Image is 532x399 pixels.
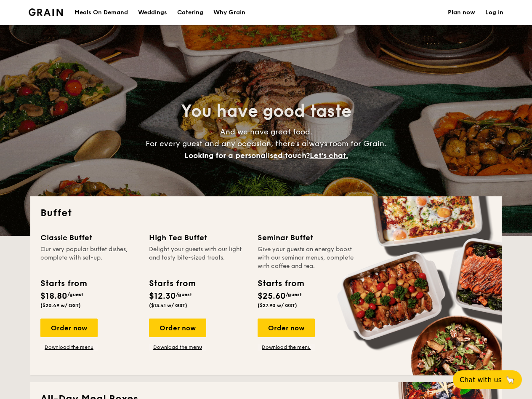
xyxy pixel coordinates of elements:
[40,245,139,270] div: Our very popular buffet dishes, complete with set-up.
[40,291,67,301] span: $18.80
[149,344,206,351] a: Download the menu
[67,292,83,297] span: /guest
[40,277,86,290] div: Starts from
[181,101,351,121] span: You have good taste
[149,291,176,301] span: $12.30
[146,127,386,160] span: And we have great food. For every guest and any occasion, there’s always room for Grain.
[258,303,297,308] span: ($27.90 w/ GST)
[258,245,356,270] div: Give your guests an energy boost with our seminar menus, complete with coffee and tea.
[149,303,187,308] span: ($13.41 w/ GST)
[40,232,139,244] div: Classic Buffet
[258,277,303,290] div: Starts from
[258,291,286,301] span: $25.60
[149,245,247,270] div: Delight your guests with our light and tasty bite-sized treats.
[258,232,356,244] div: Seminar Buffet
[460,376,502,384] span: Chat with us
[286,292,302,297] span: /guest
[310,151,348,160] span: Let's chat.
[40,344,98,351] a: Download the menu
[149,277,195,290] div: Starts from
[40,303,81,308] span: ($20.49 w/ GST)
[29,8,63,16] a: Logotype
[505,375,515,385] span: 🦙
[258,344,315,351] a: Download the menu
[40,206,492,220] h2: Buffet
[176,292,192,297] span: /guest
[29,8,63,16] img: Grain
[149,232,247,244] div: High Tea Buffet
[149,319,206,337] div: Order now
[184,151,310,160] span: Looking for a personalised touch?
[453,370,522,389] button: Chat with us🦙
[40,319,98,337] div: Order now
[258,319,315,337] div: Order now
